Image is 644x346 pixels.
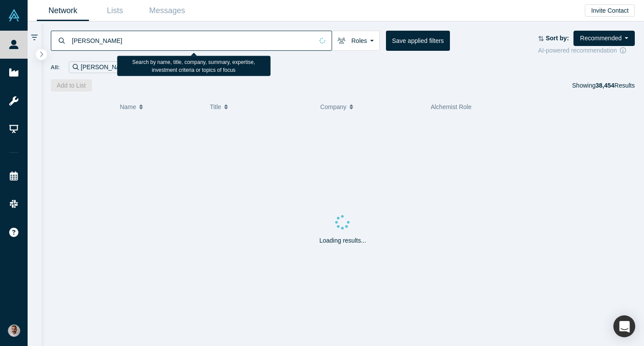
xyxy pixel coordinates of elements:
a: Network [37,0,89,21]
button: Invite Contact [585,4,635,17]
button: Remove Filter [131,62,138,72]
strong: 38,454 [595,82,614,89]
button: Add to List [51,79,92,92]
strong: Sort by: [546,35,569,42]
div: [PERSON_NAME] [69,61,142,73]
button: Roles [332,31,380,51]
p: Loading results... [319,236,366,245]
button: Company [320,98,421,116]
input: Search by name, title, company, summary, expertise, investment criteria or topics of focus [71,30,313,51]
div: AI-powered recommendation [538,46,635,55]
span: All: [51,63,60,72]
img: Gotam Bhardwaj's Account [8,325,20,337]
button: Recommended [573,31,635,46]
a: Messages [141,0,193,21]
span: Alchemist Role [431,103,471,110]
img: Alchemist Vault Logo [8,9,20,21]
span: Results [595,82,635,89]
span: Company [320,98,347,116]
span: Title [210,98,221,116]
button: Save applied filters [386,31,450,51]
button: Title [210,98,311,116]
a: Lists [89,0,141,21]
div: Showing [572,79,635,92]
span: Name [120,98,136,116]
button: Name [120,98,201,116]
